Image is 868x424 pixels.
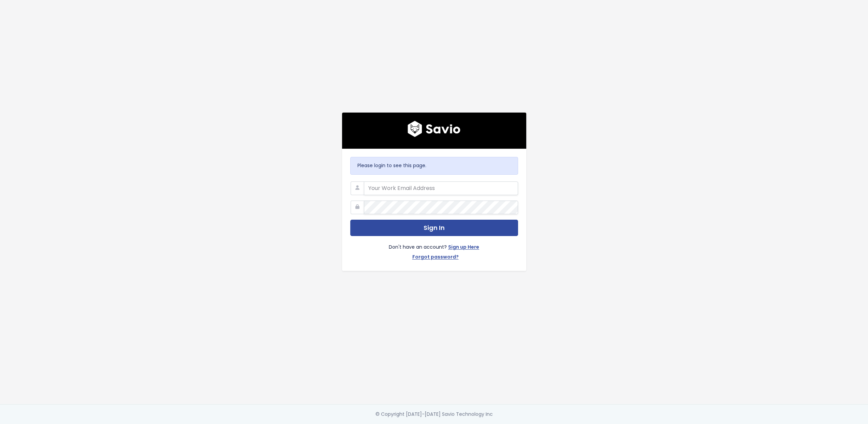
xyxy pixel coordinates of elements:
[412,253,459,263] a: Forgot password?
[364,181,518,195] input: Your Work Email Address
[408,121,460,137] img: logo600x187.a314fd40982d.png
[357,161,511,170] p: Please login to see this page.
[350,220,518,236] button: Sign In
[448,243,479,253] a: Sign up Here
[376,410,493,419] div: © Copyright [DATE]-[DATE] Savio Technology Inc
[350,236,518,263] div: Don't have an account?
